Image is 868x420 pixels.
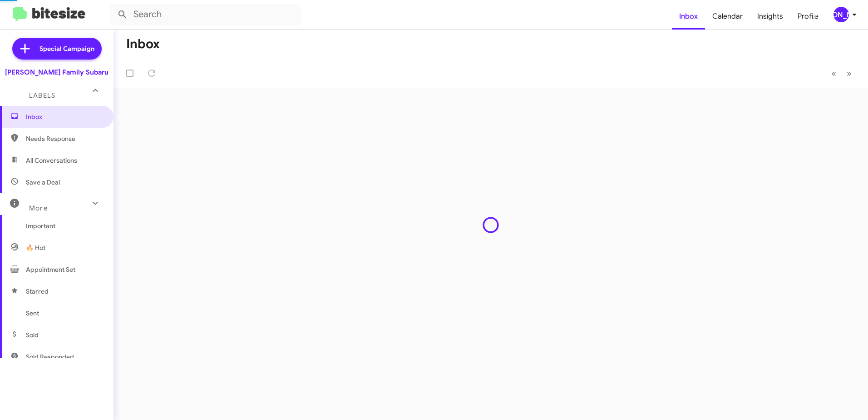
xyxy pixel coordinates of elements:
button: Previous [826,64,842,83]
span: Starred [26,287,49,296]
span: Sold Responded [26,352,74,361]
button: Next [841,64,857,83]
span: Sent [26,309,39,318]
span: More [29,204,48,212]
span: Special Campaign [39,44,94,53]
h1: Inbox [126,37,160,51]
span: « [831,68,836,79]
a: Profile [790,3,826,30]
button: [PERSON_NAME] [826,7,858,22]
span: Save a Deal [26,178,60,187]
a: Inbox [672,3,705,30]
span: All Conversations [26,156,77,165]
a: Calendar [705,3,750,30]
input: Search [110,4,301,25]
span: Important [26,221,103,230]
nav: Page navigation example [826,64,857,83]
a: Special Campaign [12,38,102,60]
span: Appointment Set [26,265,75,274]
a: Insights [750,3,790,30]
div: [PERSON_NAME] [833,7,849,22]
span: Inbox [26,112,103,121]
span: Needs Response [26,134,103,143]
div: [PERSON_NAME] Family Subaru [5,68,108,77]
span: Labels [29,91,55,100]
span: » [847,68,852,79]
span: 🔥 Hot [26,243,45,252]
span: Sold [26,330,39,340]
